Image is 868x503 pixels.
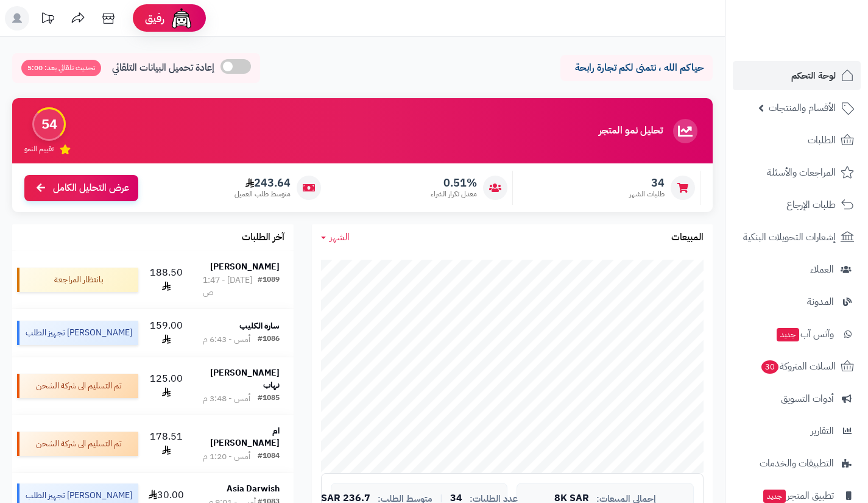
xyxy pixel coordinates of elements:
[810,261,834,278] span: العملاء
[733,190,861,219] a: طلبات الإرجاع
[24,175,138,201] a: عرض التحليل الكامل
[629,176,665,190] span: 34
[17,321,138,345] div: [PERSON_NAME] تجهيز الطلب
[733,416,861,446] a: التقارير
[143,357,189,415] td: 125.00
[570,61,704,75] p: حياكم الله ، نتمنى لكم تجارة رابحة
[203,274,257,299] div: [DATE] - 1:47 ص
[242,232,284,243] h3: آخر الطلبات
[258,274,280,299] div: #1089
[210,366,280,391] strong: [PERSON_NAME] نهاب
[21,60,101,76] span: تحديث تلقائي بعد: 5:00
[145,11,164,26] span: رفيق
[763,490,786,503] span: جديد
[781,390,834,407] span: أدوات التسويق
[32,6,63,34] a: تحديثات المنصة
[733,352,861,381] a: السلات المتروكة30
[791,67,836,84] span: لوحة التحكم
[599,126,663,137] h3: تحليل نمو المتجر
[210,260,280,273] strong: [PERSON_NAME]
[733,287,861,316] a: المدونة
[53,181,129,195] span: عرض التحليل الكامل
[785,30,856,56] img: logo-2.png
[17,268,138,292] div: بانتظار المراجعة
[733,126,861,155] a: الطلبات
[258,393,280,405] div: #1085
[767,164,836,181] span: المراجعات والأسئلة
[733,384,861,413] a: أدوات التسويق
[808,132,836,149] span: الطلبات
[203,451,250,463] div: أمس - 1:20 م
[227,482,280,495] strong: Asia Darwish
[17,432,138,456] div: تم التسليم الى شركة الشحن
[733,319,861,349] a: وآتس آبجديد
[733,255,861,284] a: العملاء
[811,423,834,440] span: التقارير
[321,230,350,244] a: الشهر
[239,319,280,332] strong: سارة الكليب
[24,144,54,154] span: تقييم النمو
[733,449,861,478] a: التطبيقات والخدمات
[775,326,834,343] span: وآتس آب
[769,99,836,116] span: الأقسام والمنتجات
[143,415,189,473] td: 178.51
[760,358,836,375] span: السلات المتروكة
[210,424,280,449] strong: ام [PERSON_NAME]
[760,455,834,472] span: التطبيقات والخدمات
[169,6,194,30] img: ai-face.png
[743,229,836,246] span: إشعارات التحويلات البنكية
[258,334,280,346] div: #1086
[330,230,350,244] span: الشهر
[786,196,836,213] span: طلبات الإرجاع
[629,189,665,199] span: طلبات الشهر
[431,176,477,190] span: 0.51%
[777,328,799,341] span: جديد
[203,334,250,346] div: أمس - 6:43 م
[807,293,834,310] span: المدونة
[733,158,861,187] a: المراجعات والأسئلة
[235,176,291,190] span: 243.64
[143,251,189,309] td: 188.50
[671,232,704,243] h3: المبيعات
[203,393,250,405] div: أمس - 3:48 م
[761,360,778,374] span: 30
[733,61,861,90] a: لوحة التحكم
[17,374,138,398] div: تم التسليم الى شركة الشحن
[143,309,189,357] td: 159.00
[112,61,214,75] span: إعادة تحميل البيانات التلقائي
[431,189,477,199] span: معدل تكرار الشراء
[235,189,291,199] span: متوسط طلب العميل
[258,451,280,463] div: #1084
[733,223,861,252] a: إشعارات التحويلات البنكية
[440,494,443,503] span: |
